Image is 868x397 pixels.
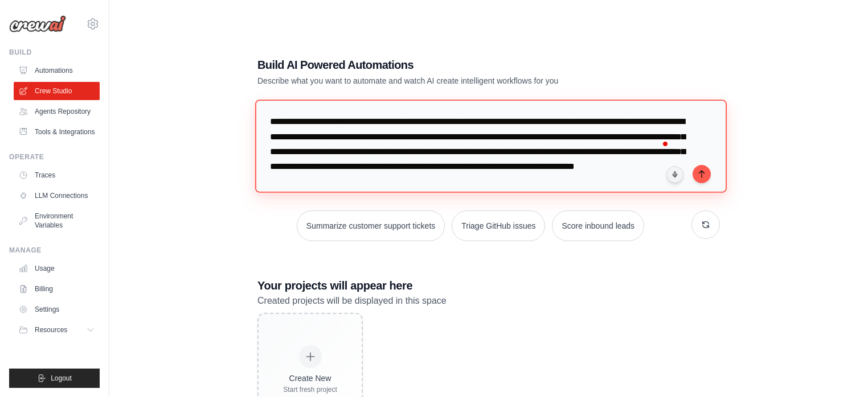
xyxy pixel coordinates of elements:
[9,48,100,57] div: Build
[14,259,100,278] a: Usage
[9,152,100,162] div: Operate
[552,210,644,241] button: Score inbound leads
[9,369,100,388] button: Logout
[14,187,100,205] a: LLM Connections
[257,278,720,293] h3: Your projects will appear here
[257,293,720,308] p: Created projects will be displayed in this space
[666,166,683,183] button: Click to speak your automation idea
[14,300,100,319] a: Settings
[14,207,100,234] a: Environment Variables
[9,246,100,255] div: Manage
[14,102,100,121] a: Agents Repository
[14,82,100,100] a: Crew Studio
[51,374,72,383] span: Logout
[257,57,640,73] h1: Build AI Powered Automations
[283,385,337,394] div: Start fresh project
[297,210,445,241] button: Summarize customer support tickets
[9,15,66,32] img: Logo
[14,321,100,339] button: Resources
[14,280,100,298] a: Billing
[14,166,100,184] a: Traces
[255,100,727,192] textarea: To enrich screen reader interactions, please activate Accessibility in Grammarly extension settings
[283,373,337,384] div: Create New
[452,210,545,241] button: Triage GitHub issues
[14,61,100,80] a: Automations
[35,325,67,334] span: Resources
[14,123,100,141] a: Tools & Integrations
[691,210,720,239] button: Get new suggestions
[257,75,640,86] p: Describe what you want to automate and watch AI create intelligent workflows for you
